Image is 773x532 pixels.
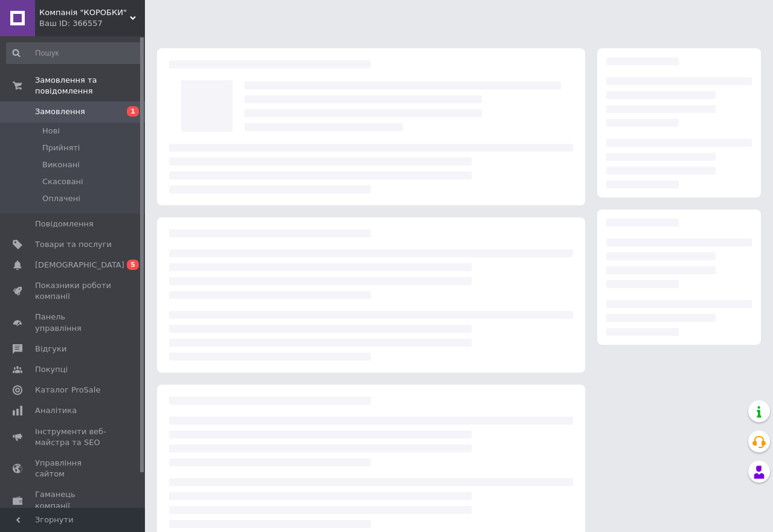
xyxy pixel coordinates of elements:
[35,280,112,302] span: Показники роботи компанії
[35,364,68,375] span: Покупці
[42,193,80,204] span: Оплачені
[35,75,145,97] span: Замовлення та повідомлення
[42,159,80,170] span: Виконані
[42,143,80,153] span: Прийняті
[35,489,112,511] span: Гаманець компанії
[6,42,143,64] input: Пошук
[35,385,100,396] span: Каталог ProSale
[35,312,112,333] span: Панель управління
[35,405,77,416] span: Аналітика
[127,260,139,270] span: 5
[35,426,112,448] span: Інструменти веб-майстра та SEO
[35,239,112,250] span: Товари та послуги
[39,18,145,29] div: Ваш ID: 366557
[127,106,139,117] span: 1
[35,106,85,117] span: Замовлення
[35,458,112,479] span: Управління сайтом
[42,126,60,136] span: Нові
[35,219,94,229] span: Повідомлення
[35,260,124,271] span: [DEMOGRAPHIC_DATA]
[35,344,66,354] span: Відгуки
[42,176,83,187] span: Скасовані
[39,7,130,18] span: Компанія "КОРОБКИ"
